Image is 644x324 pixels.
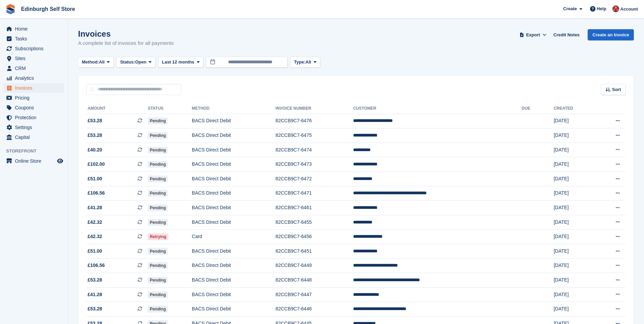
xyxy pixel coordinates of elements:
[276,258,353,273] td: 82CCB9C7-6449
[294,59,306,66] span: Type:
[554,244,595,259] td: [DATE]
[192,186,276,201] td: BACS Direct Debit
[3,24,64,34] a: menu
[192,258,276,273] td: BACS Direct Debit
[554,114,595,128] td: [DATE]
[554,128,595,143] td: [DATE]
[3,103,64,112] a: menu
[148,262,168,269] span: Pending
[192,114,276,128] td: BACS Direct Debit
[162,59,194,66] span: Last 12 months
[192,215,276,230] td: BACS Direct Debit
[158,57,203,68] button: Last 12 months
[353,103,522,114] th: Customer
[3,64,64,73] a: menu
[88,161,105,168] span: £102.00
[148,132,168,139] span: Pending
[135,59,146,66] span: Open
[554,230,595,244] td: [DATE]
[15,73,56,83] span: Analytics
[3,54,64,63] a: menu
[88,305,102,312] span: £53.28
[148,176,168,182] span: Pending
[15,34,56,43] span: Tasks
[15,93,56,103] span: Pricing
[192,201,276,215] td: BACS Direct Debit
[276,302,353,317] td: 82CCB9C7-6446
[276,157,353,172] td: 82CCB9C7-6473
[554,157,595,172] td: [DATE]
[3,132,64,142] a: menu
[554,258,595,273] td: [DATE]
[88,190,105,197] span: £106.56
[3,34,64,43] a: menu
[192,103,276,114] th: Method
[554,273,595,288] td: [DATE]
[82,59,99,66] span: Method:
[276,172,353,186] td: 82CCB9C7-6472
[306,59,311,66] span: All
[551,29,582,40] a: Credit Notes
[148,161,168,168] span: Pending
[588,29,634,40] a: Create an Invoice
[3,113,64,122] a: menu
[148,248,168,255] span: Pending
[15,113,56,122] span: Protection
[3,44,64,53] a: menu
[518,29,548,40] button: Export
[88,276,102,284] span: £53.28
[3,156,64,166] a: menu
[276,201,353,215] td: 82CCB9C7-6461
[15,44,56,53] span: Subscriptions
[148,103,192,114] th: Status
[15,156,56,166] span: Online Store
[563,5,577,12] span: Create
[88,248,102,255] span: £51.00
[3,93,64,103] a: menu
[18,3,78,15] a: Edinburgh Self Store
[78,29,174,38] h1: Invoices
[554,186,595,201] td: [DATE]
[78,57,114,68] button: Method: All
[192,157,276,172] td: BACS Direct Debit
[620,6,638,13] span: Account
[192,302,276,317] td: BACS Direct Debit
[88,291,102,298] span: £41.28
[15,103,56,112] span: Coupons
[88,204,102,211] span: £41.28
[5,4,16,14] img: stora-icon-8386f47178a22dfd0bd8f6a31ec36ba5ce8667c1dd55bd0f319d3a0aa187defe.svg
[276,230,353,244] td: 82CCB9C7-6456
[276,103,353,114] th: Invoice Number
[6,148,68,155] span: Storefront
[148,291,168,298] span: Pending
[120,59,135,66] span: Status:
[612,86,621,93] span: Sort
[192,230,276,244] td: Card
[612,5,619,12] img: Lucy Michalec
[148,204,168,211] span: Pending
[554,172,595,186] td: [DATE]
[276,114,353,128] td: 82CCB9C7-6476
[78,39,174,47] p: A complete list of invoices for all payments
[276,128,353,143] td: 82CCB9C7-6475
[192,172,276,186] td: BACS Direct Debit
[276,143,353,157] td: 82CCB9C7-6474
[554,287,595,302] td: [DATE]
[554,143,595,157] td: [DATE]
[88,175,102,182] span: £51.00
[522,103,554,114] th: Due
[15,64,56,73] span: CRM
[276,186,353,201] td: 82CCB9C7-6471
[526,32,540,38] span: Export
[554,103,595,114] th: Created
[290,57,320,68] button: Type: All
[99,59,105,66] span: All
[554,302,595,317] td: [DATE]
[148,190,168,197] span: Pending
[88,233,102,240] span: £42.32
[276,287,353,302] td: 82CCB9C7-6447
[554,215,595,230] td: [DATE]
[192,143,276,157] td: BACS Direct Debit
[56,157,64,165] a: Preview store
[554,201,595,215] td: [DATE]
